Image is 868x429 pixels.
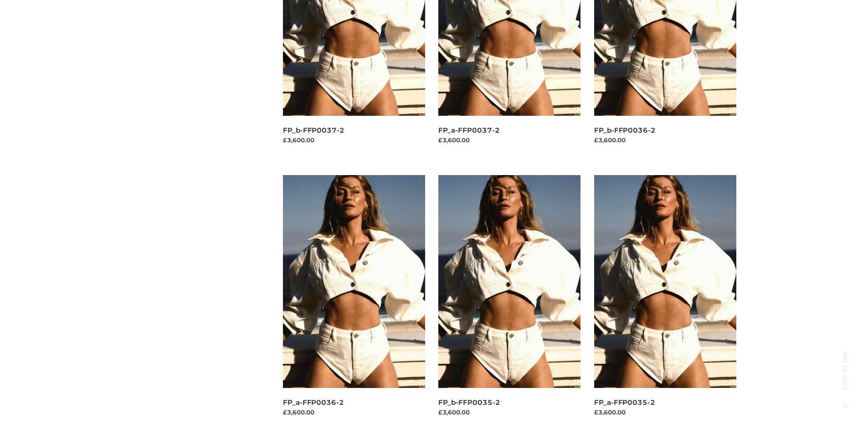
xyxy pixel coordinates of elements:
div: £3,600.00 [438,408,580,417]
a: FP_b-FFP0036-2 [594,126,656,134]
a: FP_a-FFP0035-2 [594,398,655,407]
div: £3,600.00 [594,408,736,417]
div: £3,600.00 [438,135,580,145]
a: FP_b-FFP0035-2 [438,398,500,407]
a: FP_a-FFP0036-2 [283,398,344,407]
a: FP_a-FFP0037-2 [438,126,499,134]
div: £3,600.00 [594,135,736,145]
a: FP_b-FFP0037-2 [283,126,344,134]
div: £3,600.00 [283,408,425,417]
div: £3,600.00 [283,135,425,145]
span: Back to top [834,367,857,390]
